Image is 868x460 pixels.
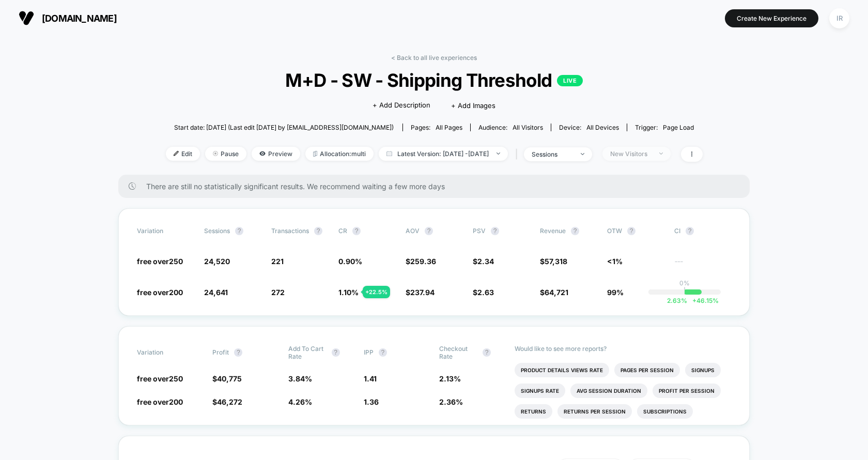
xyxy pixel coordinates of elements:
img: edit [174,151,179,156]
span: PSV [473,227,486,235]
button: ? [686,227,694,235]
span: IPP [364,348,374,356]
a: < Back to all live experiences [391,54,477,62]
p: LIVE [557,75,583,86]
button: ? [234,348,242,357]
button: ? [332,348,340,357]
span: Sessions [204,227,230,235]
span: 57,318 [545,257,567,266]
button: ? [483,348,491,357]
button: [DOMAIN_NAME] [16,10,120,26]
span: Add To Cart Rate [288,345,327,360]
span: $ [406,257,436,266]
span: $ [473,288,494,297]
span: Checkout Rate [439,345,477,360]
li: Returns Per Session [557,404,632,419]
span: Edit [166,147,200,161]
span: 2.34 [477,257,494,266]
li: Returns [515,404,552,419]
div: New Visitors [610,150,652,158]
span: There are still no statistically significant results. We recommend waiting a few more days [146,182,729,191]
li: Signups [685,363,721,377]
span: Profit [212,348,229,356]
span: $ [212,374,242,383]
span: 2.13 % [439,374,461,383]
div: Pages: [411,124,462,131]
img: rebalance [313,151,317,157]
img: Visually logo [19,10,34,26]
span: Page Load [663,124,694,131]
span: 221 [271,257,284,266]
span: 2.63 [477,288,494,297]
span: Preview [252,147,300,161]
span: $ [540,257,567,266]
button: ? [627,227,636,235]
span: 24,520 [204,257,230,266]
span: 3.84 % [288,374,312,383]
span: $ [473,257,494,266]
button: ? [314,227,322,235]
span: Pause [205,147,246,161]
span: 1.41 [364,374,377,383]
span: Variation [137,345,194,360]
button: ? [235,227,243,235]
span: 259.36 [410,257,436,266]
li: Subscriptions [637,404,693,419]
span: CR [338,227,347,235]
span: 2.36 % [439,397,463,406]
span: + Add Images [451,101,495,110]
img: end [659,152,663,155]
span: Device: [551,124,627,131]
span: --- [674,258,731,266]
span: Allocation: multi [305,147,374,161]
span: Start date: [DATE] (Last edit [DATE] by [EMAIL_ADDRESS][DOMAIN_NAME]) [174,124,394,131]
span: [DOMAIN_NAME] [42,13,117,24]
span: 272 [271,288,285,297]
p: Would like to see more reports? [515,345,731,352]
p: | [684,287,686,295]
div: sessions [532,150,573,158]
button: ? [379,348,387,357]
li: Product Details Views Rate [515,363,609,377]
div: IR [829,8,849,28]
span: Revenue [540,227,566,235]
span: Latest Version: [DATE] - [DATE] [379,147,508,161]
span: Transactions [271,227,309,235]
span: + [692,297,696,304]
span: All Visitors [513,124,543,131]
span: 46.15 % [687,297,719,304]
div: Audience: [478,124,543,131]
li: Signups Rate [515,384,565,398]
span: AOV [406,227,420,235]
div: Trigger: [635,124,694,131]
span: 46,272 [217,397,242,406]
span: | [513,147,524,162]
img: end [497,152,500,155]
span: 1.10 % [338,288,359,297]
span: all devices [586,124,619,131]
span: 1.36 [364,397,379,406]
span: + Add Description [373,100,430,111]
span: free over250 [137,374,183,383]
span: $ [212,397,242,406]
span: free over200 [137,288,183,297]
span: $ [540,288,568,297]
button: ? [571,227,579,235]
span: 237.94 [410,288,435,297]
span: free over200 [137,397,183,406]
span: <1% [607,257,623,266]
div: + 22.5 % [363,286,390,298]
img: end [581,153,584,155]
span: 40,775 [217,374,242,383]
span: 24,641 [204,288,228,297]
button: ? [352,227,361,235]
span: 2.63 % [667,297,687,304]
li: Profit Per Session [653,384,721,398]
p: 0% [679,279,690,287]
span: 4.26 % [288,397,312,406]
span: 99% [607,288,624,297]
span: Variation [137,227,194,235]
span: OTW [607,227,664,235]
span: CI [674,227,731,235]
span: all pages [436,124,462,131]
